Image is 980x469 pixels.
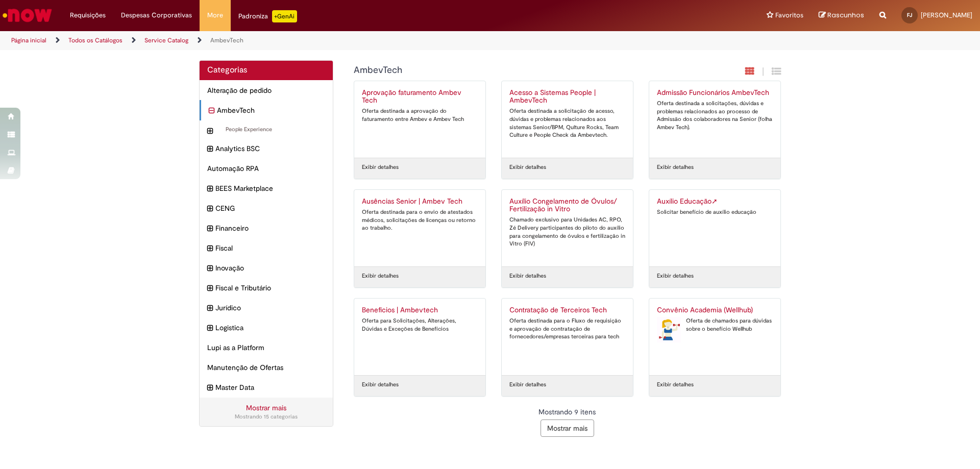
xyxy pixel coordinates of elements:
[362,381,399,389] a: Exibir detalhes
[745,66,754,76] i: Exibição em cartão
[215,203,325,213] span: CENG
[657,381,694,389] a: Exibir detalhes
[200,278,333,298] div: expandir categoria Fiscal e Tributário Fiscal e Tributário
[207,143,213,155] i: expandir categoria Analytics BSC
[649,81,780,158] a: Admissão Funcionários AmbevTech Oferta destinada a solicitações, dúvidas e problemas relacionados...
[215,303,325,313] span: Jurídico
[362,198,478,206] h2: Ausências Senior | Ambev Tech
[207,183,213,194] i: expandir categoria BEES Marketplace
[200,80,333,398] ul: Categorias
[70,10,106,20] span: Requisições
[200,357,333,378] div: Manutenção de Ofertas
[775,10,803,20] span: Favoritos
[207,283,213,294] i: expandir categoria Fiscal e Tributário
[200,238,333,258] div: expandir categoria Fiscal Fiscal
[362,272,399,280] a: Exibir detalhes
[144,36,188,44] a: Service Catalog
[207,342,325,353] span: Lupi as a Platform
[207,203,213,214] i: expandir categoria CENG
[207,362,325,373] span: Manutenção de Ofertas
[657,317,681,342] img: Convênio Academia (Wellhub)
[200,80,333,101] div: Alteração de pedido
[200,158,333,179] div: Automação RPA
[541,419,594,437] button: Mostrar mais
[215,243,325,253] span: Fiscal
[217,105,325,115] span: AmbevTech
[8,31,646,50] ul: Trilhas de página
[921,11,972,19] span: [PERSON_NAME]
[509,89,625,105] h2: Acesso a Sistemas People | AmbevTech
[200,298,333,318] div: expandir categoria Jurídico Jurídico
[200,100,333,120] div: recolher categoria AmbevTech AmbevTech
[509,163,546,171] a: Exibir detalhes
[509,317,625,341] div: Oferta destinada para o Fluxo de requisição e aprovação de contratação de fornecedores/empresas t...
[207,413,325,421] div: Mostrando 15 categorias
[907,12,912,18] span: FJ
[215,283,325,293] span: Fiscal e Tributário
[207,382,213,393] i: expandir categoria Master Data
[509,198,625,214] h2: Auxílio Congelamento de Óvulos/ Fertilização in Vitro
[210,36,243,44] a: AmbevTech
[272,10,297,22] p: +GenAi
[362,306,478,314] h2: Benefícios | Ambevtech
[827,10,864,20] span: Rascunhos
[209,105,214,116] i: recolher categoria AmbevTech
[819,11,864,20] a: Rascunhos
[200,317,333,338] div: expandir categoria Logistica Logistica
[11,36,46,44] a: Página inicial
[200,377,333,398] div: expandir categoria Master Data Master Data
[362,317,478,333] div: Oferta para Solicitações, Alterações, Dúvidas e Exceções de Benefícios
[1,5,54,26] img: ServiceNow
[200,120,333,139] div: expandir categoria People Experience People Experience
[207,303,213,314] i: expandir categoria Jurídico
[246,403,286,412] a: Mostrar mais
[200,120,333,139] ul: AmbevTech subcategorias
[207,263,213,274] i: expandir categoria Inovação
[362,107,478,123] div: Oferta destinada a aprovação do faturamento entre Ambev e Ambev Tech
[354,407,781,417] div: Mostrando 9 itens
[354,81,485,158] a: Aprovação faturamento Ambev Tech Oferta destinada a aprovação do faturamento entre Ambev e Ambev ...
[200,258,333,278] div: expandir categoria Inovação Inovação
[762,66,764,78] span: |
[215,183,325,193] span: BEES Marketplace
[712,196,718,206] span: Link Externo
[68,36,122,44] a: Todos os Catálogos
[649,299,780,375] a: Convênio Academia (Wellhub) Convênio Academia (Wellhub) Oferta de chamados para dúvidas sobre o b...
[657,163,694,171] a: Exibir detalhes
[200,337,333,358] div: Lupi as a Platform
[207,66,325,75] h2: Categorias
[207,323,213,334] i: expandir categoria Logistica
[657,198,773,206] h2: Auxílio Educação
[215,323,325,333] span: Logistica
[502,190,633,266] a: Auxílio Congelamento de Óvulos/ Fertilização in Vitro Chamado exclusivo para Unidades AC, RPO, Zé...
[207,163,325,174] span: Automação RPA
[207,85,325,95] span: Alteração de pedido
[509,107,625,139] div: Oferta destinada a solicitação de acesso, dúvidas e problemas relacionados aos sistemas Senior/BP...
[200,138,333,159] div: expandir categoria Analytics BSC Analytics BSC
[657,306,773,314] h2: Convênio Academia (Wellhub)
[657,100,773,132] div: Oferta destinada a solicitações, dúvidas e problemas relacionados ao processo de Admissão dos col...
[772,66,781,76] i: Exibição de grade
[200,218,333,238] div: expandir categoria Financeiro Financeiro
[362,89,478,105] h2: Aprovação faturamento Ambev Tech
[657,317,773,333] div: Oferta de chamados para dúvidas sobre o benefício Wellhub
[200,198,333,218] div: expandir categoria CENG CENG
[121,10,192,20] span: Despesas Corporativas
[509,216,625,248] div: Chamado exclusivo para Unidades AC, RPO, Zé Delivery participantes do piloto do auxílio para cong...
[207,243,213,254] i: expandir categoria Fiscal
[502,299,633,375] a: Contratação de Terceiros Tech Oferta destinada para o Fluxo de requisição e aprovação de contrata...
[509,272,546,280] a: Exibir detalhes
[657,89,773,97] h2: Admissão Funcionários AmbevTech
[509,381,546,389] a: Exibir detalhes
[362,163,399,171] a: Exibir detalhes
[215,143,325,154] span: Analytics BSC
[215,126,325,134] span: People Experience
[215,223,325,233] span: Financeiro
[502,81,633,158] a: Acesso a Sistemas People | AmbevTech Oferta destinada a solicitação de acesso, dúvidas e problema...
[509,306,625,314] h2: Contratação de Terceiros Tech
[207,126,213,137] i: expandir categoria People Experience
[354,299,485,375] a: Benefícios | Ambevtech Oferta para Solicitações, Alterações, Dúvidas e Exceções de Benefícios
[215,263,325,273] span: Inovação
[207,223,213,234] i: expandir categoria Financeiro
[657,208,773,216] div: Solicitar benefício de auxílio educação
